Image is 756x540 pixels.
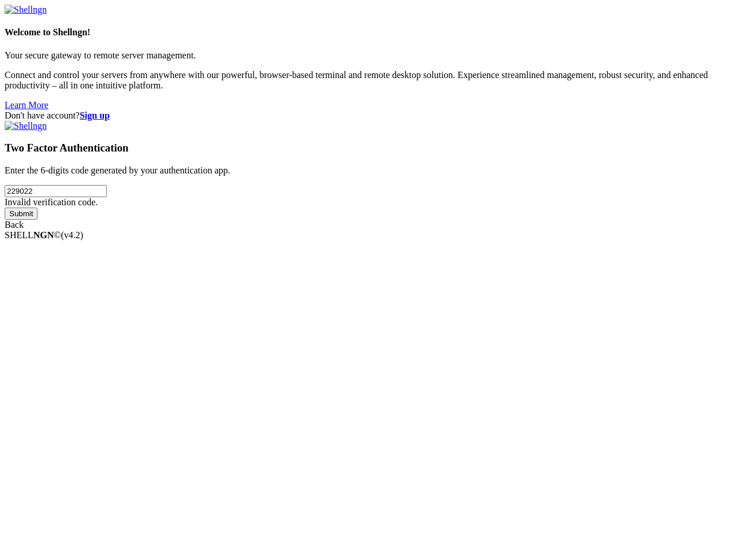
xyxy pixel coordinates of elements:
h4: Welcome to Shellngn! [5,27,751,38]
input: Submit [5,208,38,220]
b: NGN [33,230,54,240]
p: Your secure gateway to remote server management. [5,50,751,61]
span: SHELL © [5,230,83,240]
a: Back [5,220,24,230]
a: Sign up [80,110,110,120]
p: Enter the 6-digits code generated by your authentication app. [5,165,751,176]
span: 4.2.0 [61,230,84,240]
a: Learn More [5,100,49,110]
div: Don't have account? [5,110,751,121]
img: Shellngn [5,121,47,131]
p: Connect and control your servers from anywhere with our powerful, browser-based terminal and remo... [5,70,751,91]
div: Invalid verification code. [5,197,751,208]
h3: Two Factor Authentication [5,142,751,154]
input: Two factor code [5,185,107,197]
img: Shellngn [5,5,47,15]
